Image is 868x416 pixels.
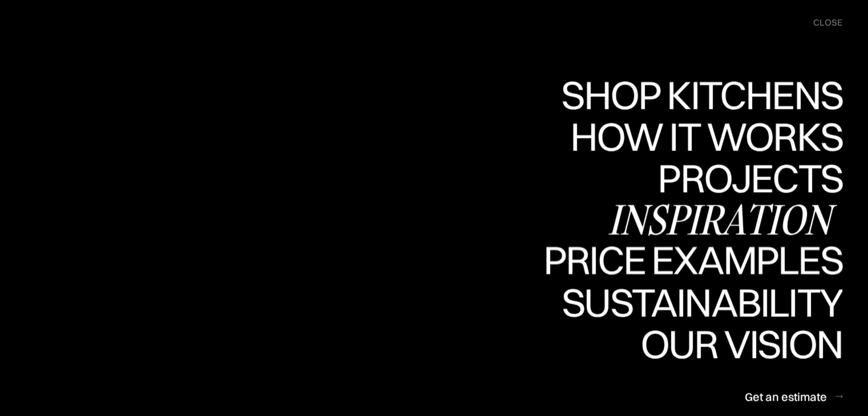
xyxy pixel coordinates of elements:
div: Projects [657,158,842,198]
div: Shop Kitchens [555,75,842,115]
div: Our vision [631,364,842,403]
a: How it worksHow it works [567,116,842,158]
div: Projects [657,198,842,238]
div: Inspiration [608,199,842,239]
a: Shop KitchensShop Kitchens [555,75,842,117]
a: InspirationInspiration [608,199,842,241]
div: How it works [567,116,842,156]
div: Price examples [543,280,842,320]
a: Get an estimate [745,382,842,410]
div: Shop Kitchens [555,115,842,155]
div: Our vision [631,324,842,364]
a: Price examplesPrice examples [543,241,842,283]
div: How it works [567,156,842,196]
div: close [813,17,842,29]
div: Price examples [543,240,842,280]
div: Sustainability [552,282,842,322]
a: SustainabilitySustainability [552,282,842,324]
div: Get an estimate [745,389,827,404]
div: Sustainability [552,322,842,362]
a: Our visionOur vision [631,324,842,365]
a: ProjectsProjects [657,158,842,199]
div: menu [802,11,842,34]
